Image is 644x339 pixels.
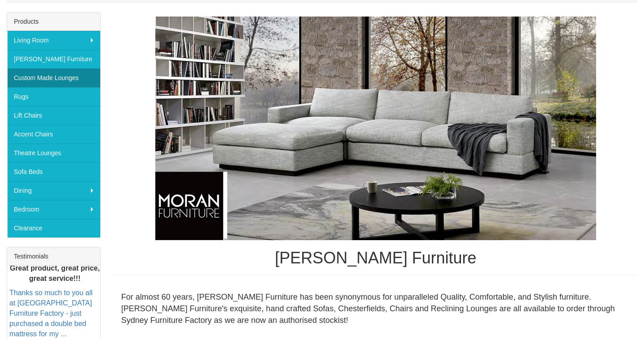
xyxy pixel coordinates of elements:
[7,125,100,144] a: Accent Chairs
[155,17,596,240] img: Moran Furniture
[7,87,100,106] a: Rugs
[7,68,100,87] a: Custom Made Lounges
[7,162,100,181] a: Sofa Beds
[7,31,100,50] a: Living Room
[114,249,637,267] h1: [PERSON_NAME] Furniture
[7,106,100,125] a: Lift Chairs
[7,144,100,162] a: Theatre Lounges
[7,13,100,31] div: Products
[7,50,100,68] a: [PERSON_NAME] Furniture
[7,219,100,237] a: Clearance
[7,247,100,266] div: Testimonials
[7,181,100,200] a: Dining
[9,289,93,337] a: Thanks so much to you all at [GEOGRAPHIC_DATA] Furniture Factory - just purchased a double bed ma...
[7,200,100,219] a: Bedroom
[10,264,100,282] b: Great product, great price, great service!!!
